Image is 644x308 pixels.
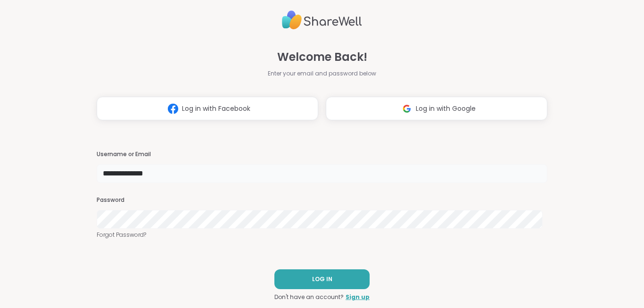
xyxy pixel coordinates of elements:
img: ShareWell Logomark [164,100,182,117]
span: Log in with Facebook [182,104,250,114]
img: ShareWell Logomark [398,100,416,117]
span: Welcome Back! [277,49,367,66]
span: Enter your email and password below [268,69,376,78]
img: ShareWell Logo [282,7,362,33]
h3: Password [97,196,547,204]
button: Log in with Facebook [97,97,318,120]
button: Log in with Google [326,97,547,120]
h3: Username or Email [97,150,547,158]
span: LOG IN [312,275,332,283]
a: Sign up [346,293,370,301]
a: Forgot Password? [97,231,547,239]
button: LOG IN [274,269,370,289]
span: Log in with Google [416,104,476,114]
span: Don't have an account? [274,293,344,301]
